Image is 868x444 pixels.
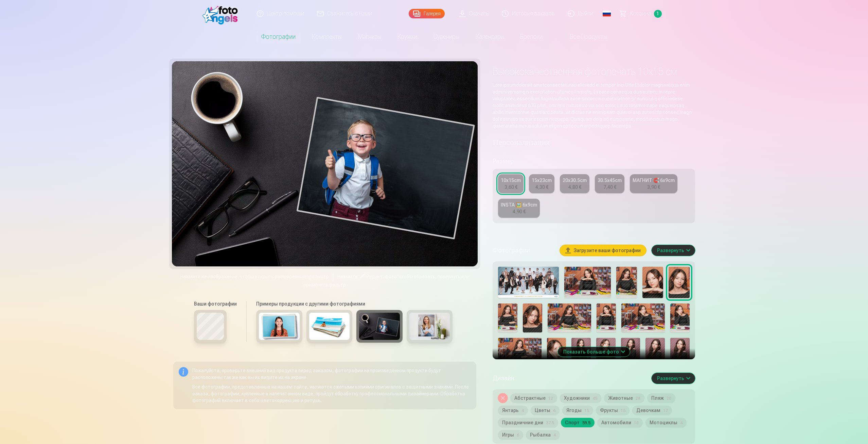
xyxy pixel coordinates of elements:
[562,406,593,415] button: Ягоды15
[595,174,624,193] a: 30.5x45cm7,40 €
[493,374,646,383] h5: Дизайн
[561,418,595,427] button: Спорт59.5
[560,393,601,403] button: Художники45
[563,177,587,184] div: 20x30.5cm
[632,406,672,415] button: Девочкам17
[367,274,397,279] span: Редакт. фото
[532,177,552,184] div: 15x23cm
[604,393,644,403] button: Животные28
[397,274,399,279] span: "
[647,393,675,403] button: Пляж20
[553,408,555,413] span: 6
[548,396,553,401] span: 12
[194,300,237,307] h6: Ваши фотографии
[521,408,524,413] span: 4
[634,421,639,425] span: 10
[633,177,675,184] div: МАГНИТ 🧲 6x9cm
[513,208,526,215] div: 4,90 €
[560,174,589,193] a: 20x30.5cm4,80 €
[501,177,521,184] div: 10x15cm
[630,10,651,18] span: Корзина
[493,65,695,78] h1: Высококачественная фотопечать 10x15 см
[535,184,548,191] div: 4,30 €
[409,9,445,18] a: Галерея
[560,245,646,256] button: Загрузите ваши фотографии
[582,421,590,425] span: 59.5
[425,27,467,46] a: Сувениры
[551,27,615,46] a: Все продукты
[645,418,687,427] button: Мотоциклы4
[558,347,630,357] button: Показать больше фото
[667,396,671,401] span: 20
[493,157,695,166] h5: Размер
[654,10,662,18] span: 1
[358,274,360,279] span: "
[498,430,523,440] button: Игры6
[498,174,524,193] a: 10x15cm3,60 €
[531,406,560,415] button: Цветы6
[517,433,519,438] span: 6
[546,421,554,425] span: 37.5
[647,184,660,191] div: 3,90 €
[598,177,622,184] div: 30.5x45cm
[493,82,695,129] p: Lore ipsumdolorsit ametconsecteturad elitsedd ei tempor Inci Utla Etdolor magnaaliqua enim admini...
[592,396,597,401] span: 45
[467,27,512,46] a: Календари
[202,3,242,24] img: /fa4
[504,184,517,191] div: 3,60 €
[597,418,643,427] button: Автомобили10
[304,27,350,46] a: Комплекты
[501,201,537,208] div: INSTA 🖼️ 6x9cm
[180,273,329,280] span: Нажмите на изображение, чтобы открыть расширенный просмотр
[596,406,630,415] button: Фрукты15
[663,408,668,413] span: 17
[510,393,557,403] button: Абстрактные12
[192,383,471,404] p: Все фотографии, представленные на нашем сайте, являются сжатыми копиями оригиналов с защитными зн...
[493,137,695,148] h4: Персонализация
[630,174,677,193] a: МАГНИТ 🧲 6x9cm3,90 €
[192,367,471,381] p: Пожалуйста, проверьте внешний вид продукта перед заказом, фотографии на произведённом продукте бу...
[389,27,425,46] a: Кружки
[253,27,304,46] a: Фотографии
[526,430,560,440] button: Рыбалка4
[498,406,528,415] button: Янтарь4
[337,274,358,279] span: Нажмите
[498,418,558,427] button: Праздничние дни37.5
[253,300,455,307] h6: Примеры продукции с другими фотографиями
[568,184,581,191] div: 4,80 €
[652,245,695,256] button: Развернуть
[603,184,616,191] div: 7,40 €
[553,433,556,438] span: 4
[493,246,554,255] h5: Фотографии
[529,174,554,193] a: 15x23cm4,30 €
[584,408,589,413] span: 15
[636,396,640,401] span: 28
[498,199,540,218] a: INSTA 🖼️ 6x9cm4,90 €
[512,27,551,46] a: Брелоки
[680,421,683,425] span: 4
[350,27,389,46] a: Магниты
[621,408,625,413] span: 15
[652,373,695,384] button: Развернуть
